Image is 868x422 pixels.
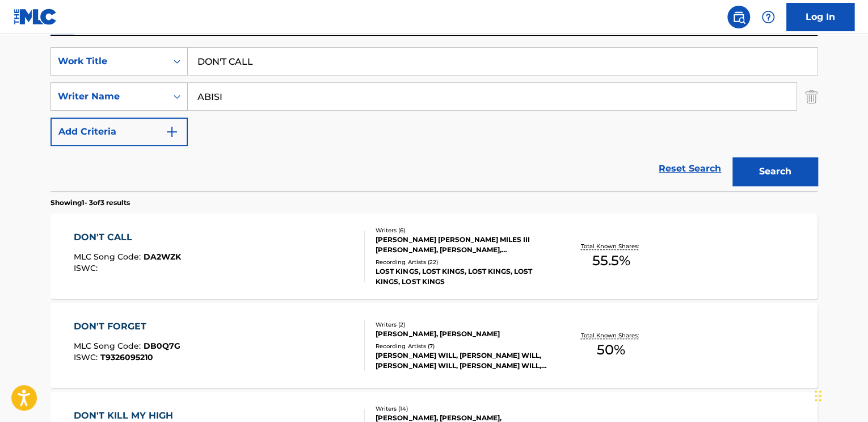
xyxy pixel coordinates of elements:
div: Drag [815,379,821,413]
a: DON'T CALLMLC Song Code:DA2WZKISWC:Writers (6)[PERSON_NAME] [PERSON_NAME] MILES III [PERSON_NAME]... [50,214,818,299]
span: ISWC : [74,263,100,273]
span: MLC Song Code : [74,341,144,351]
iframe: Chat Widget [811,367,868,422]
p: Showing 1 - 3 of 3 results [50,198,130,208]
div: Writers ( 2 ) [376,320,547,329]
img: help [761,10,775,24]
span: DA2WZK [144,252,181,262]
div: LOST KINGS, LOST KINGS, LOST KINGS, LOST KINGS, LOST KINGS [376,266,547,287]
div: Recording Artists ( 22 ) [376,258,547,266]
img: search [732,10,745,24]
a: Reset Search [653,156,727,181]
a: Public Search [727,6,750,28]
img: MLC Logo [14,9,57,25]
div: Help [757,6,779,28]
div: Recording Artists ( 7 ) [376,342,547,350]
button: Search [732,157,818,186]
div: Writers ( 14 ) [376,404,547,413]
div: DON'T FORGET [74,320,180,333]
span: MLC Song Code : [74,252,144,262]
span: T9326095210 [100,352,153,362]
form: Search Form [50,47,818,191]
span: 50 % [597,340,625,360]
p: Total Known Shares: [580,331,641,340]
img: Delete Criterion [805,82,818,111]
div: [PERSON_NAME] [PERSON_NAME] MILES III [PERSON_NAME], [PERSON_NAME], [PERSON_NAME], [PERSON_NAME] [376,235,547,255]
img: 9d2ae6d4665cec9f34b9.svg [165,125,179,139]
div: Writers ( 6 ) [376,226,547,235]
div: [PERSON_NAME], [PERSON_NAME] [376,329,547,339]
button: Add Criteria [50,118,188,146]
p: Total Known Shares: [580,242,641,250]
div: Writer Name [58,90,160,103]
div: DON'T CALL [74,231,181,244]
div: Work Title [58,55,160,68]
span: DB0Q7G [144,341,180,351]
a: DON'T FORGETMLC Song Code:DB0Q7GISWC:T9326095210Writers (2)[PERSON_NAME], [PERSON_NAME]Recording ... [50,303,818,388]
span: 55.5 % [592,250,630,271]
div: [PERSON_NAME] WILL, [PERSON_NAME] WILL, [PERSON_NAME] WILL, [PERSON_NAME] WILL, [PERSON_NAME] WILL [376,350,547,371]
a: Log In [786,3,854,31]
span: ISWC : [74,352,100,362]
